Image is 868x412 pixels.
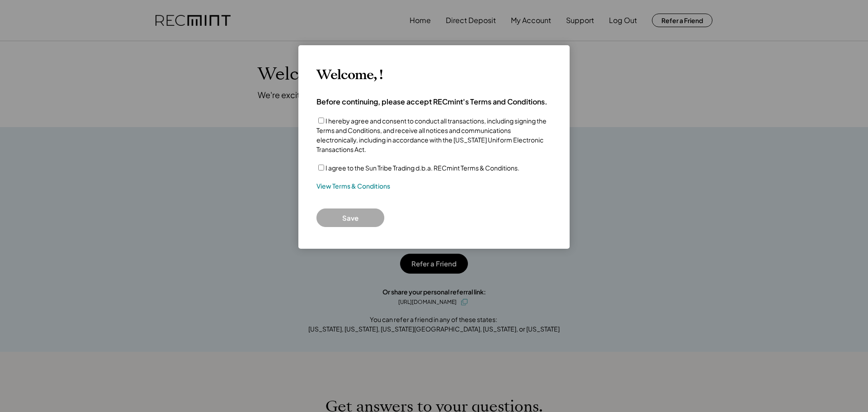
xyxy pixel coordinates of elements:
[316,117,547,153] label: I hereby agree and consent to conduct all transactions, including signing the Terms and Condition...
[316,182,390,191] a: View Terms & Conditions
[316,97,547,107] h4: Before continuing, please accept RECmint's Terms and Conditions.
[316,208,384,227] button: Save
[325,164,519,172] label: I agree to the Sun Tribe Trading d.b.a. RECmint Terms & Conditions.
[316,67,382,83] h3: Welcome, !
